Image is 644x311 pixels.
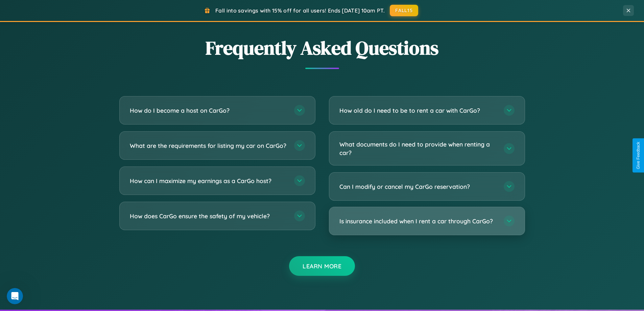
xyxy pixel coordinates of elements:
[339,140,497,157] h3: What documents do I need to provide when renting a car?
[339,217,497,225] h3: Is insurance included when I rent a car through CarGo?
[339,106,497,115] h3: How old do I need to be to rent a car with CarGo?
[636,142,641,169] div: Give Feedback
[7,288,23,304] iframe: Intercom live chat
[130,212,287,220] h3: How does CarGo ensure the safety of my vehicle?
[130,106,287,115] h3: How do I become a host on CarGo?
[390,5,418,16] button: FALL15
[119,35,525,61] h2: Frequently Asked Questions
[289,256,355,276] button: Learn More
[215,7,385,14] span: Fall into savings with 15% off for all users! Ends [DATE] 10am PT.
[130,141,287,150] h3: What are the requirements for listing my car on CarGo?
[339,182,497,191] h3: Can I modify or cancel my CarGo reservation?
[130,177,287,185] h3: How can I maximize my earnings as a CarGo host?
